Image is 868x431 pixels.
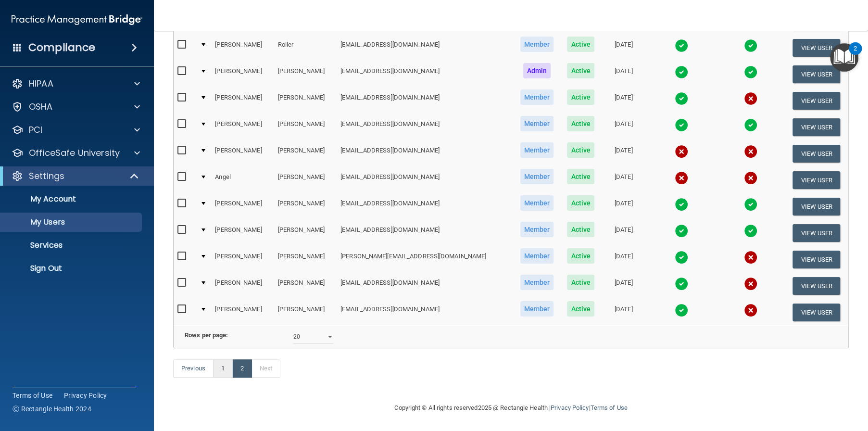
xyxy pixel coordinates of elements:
span: Member [520,195,554,211]
a: PCI [12,124,140,136]
img: tick.e7d51cea.svg [675,224,688,238]
span: Member [520,37,554,52]
img: cross.ca9f0e7f.svg [744,145,757,158]
button: View User [793,145,840,163]
b: Rows per page: [185,331,228,339]
td: [PERSON_NAME] [211,88,274,114]
span: Ⓒ Rectangle Health 2024 [13,404,91,414]
td: [PERSON_NAME] [211,273,274,299]
img: tick.e7d51cea.svg [675,118,688,132]
button: View User [793,277,840,295]
td: [DATE] [601,88,646,114]
img: tick.e7d51cea.svg [675,92,688,105]
img: cross.ca9f0e7f.svg [675,171,688,185]
img: tick.e7d51cea.svg [744,224,757,238]
img: tick.e7d51cea.svg [744,65,757,79]
span: Member [520,248,554,264]
a: Privacy Policy [551,404,589,411]
td: [EMAIL_ADDRESS][DOMAIN_NAME] [337,220,513,246]
a: Privacy Policy [64,391,107,400]
p: Services [6,241,138,250]
td: [PERSON_NAME][EMAIL_ADDRESS][DOMAIN_NAME] [337,246,513,273]
td: [PERSON_NAME] [274,246,337,273]
p: My Users [6,217,138,227]
img: PMB logo [12,10,142,29]
td: [DATE] [601,114,646,140]
td: [PERSON_NAME] [211,193,274,220]
td: [DATE] [601,61,646,88]
p: PCI [29,124,42,136]
td: [PERSON_NAME] [274,167,337,193]
button: View User [793,251,840,268]
span: Member [520,89,554,105]
td: [PERSON_NAME] [274,88,337,114]
span: Active [567,169,594,184]
td: [PERSON_NAME] [211,220,274,246]
img: tick.e7d51cea.svg [744,198,757,211]
span: Member [520,116,554,131]
span: Active [567,248,594,264]
td: [PERSON_NAME] [274,220,337,246]
td: [PERSON_NAME] [274,273,337,299]
img: tick.e7d51cea.svg [744,39,757,52]
span: Active [567,222,594,237]
p: Sign Out [6,264,138,273]
td: [EMAIL_ADDRESS][DOMAIN_NAME] [337,114,513,140]
td: [PERSON_NAME] [211,114,274,140]
button: View User [793,224,840,242]
span: Member [520,275,554,290]
td: [EMAIL_ADDRESS][DOMAIN_NAME] [337,167,513,193]
td: [DATE] [601,167,646,193]
td: [DATE] [601,299,646,325]
span: Active [567,142,594,158]
td: [DATE] [601,193,646,220]
p: HIPAA [29,78,53,89]
img: cross.ca9f0e7f.svg [744,171,757,185]
button: Open Resource Center, 2 new notifications [830,43,858,72]
span: Active [567,275,594,290]
button: View User [793,304,840,321]
img: tick.e7d51cea.svg [675,65,688,79]
td: [PERSON_NAME] [211,140,274,167]
td: [PERSON_NAME] [211,299,274,325]
span: Member [520,301,554,317]
p: OSHA [29,101,53,113]
p: Settings [29,170,64,182]
td: [EMAIL_ADDRESS][DOMAIN_NAME] [337,193,513,220]
span: Active [567,89,594,105]
button: View User [793,65,840,83]
td: [PERSON_NAME] [274,193,337,220]
span: Member [520,169,554,184]
p: OfficeSafe University [29,147,120,159]
a: OfficeSafe University [12,147,140,159]
td: [EMAIL_ADDRESS][DOMAIN_NAME] [337,88,513,114]
a: Previous [173,359,214,378]
a: OSHA [12,101,140,113]
img: cross.ca9f0e7f.svg [744,277,757,291]
td: [PERSON_NAME] [274,61,337,88]
td: [EMAIL_ADDRESS][DOMAIN_NAME] [337,140,513,167]
button: View User [793,198,840,215]
td: [DATE] [601,246,646,273]
a: Next [252,359,280,378]
td: [DATE] [601,35,646,61]
span: Active [567,37,594,52]
a: Terms of Use [590,404,627,411]
td: [EMAIL_ADDRESS][DOMAIN_NAME] [337,299,513,325]
img: tick.e7d51cea.svg [675,251,688,264]
button: View User [793,118,840,136]
img: tick.e7d51cea.svg [675,39,688,52]
div: Copyright © All rights reserved 2025 @ Rectangle Health | | [336,393,687,423]
td: [EMAIL_ADDRESS][DOMAIN_NAME] [337,35,513,61]
td: [PERSON_NAME] [211,35,274,61]
a: HIPAA [12,78,140,89]
a: Terms of Use [13,391,52,400]
img: tick.e7d51cea.svg [675,198,688,211]
img: cross.ca9f0e7f.svg [744,92,757,105]
a: 2 [232,359,252,378]
td: [DATE] [601,220,646,246]
button: View User [793,92,840,110]
img: tick.e7d51cea.svg [675,304,688,317]
td: Roller [274,35,337,61]
span: Active [567,301,594,317]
